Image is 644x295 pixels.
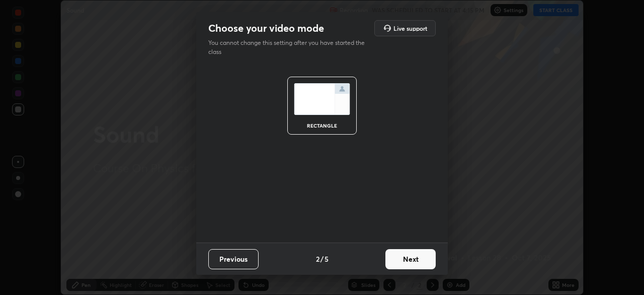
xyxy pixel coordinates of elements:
[294,83,350,115] img: normalScreenIcon.ae25ed63.svg
[208,249,259,269] button: Previous
[302,123,342,128] div: rectangle
[393,25,427,31] h5: Live support
[385,249,436,269] button: Next
[320,254,324,264] h4: /
[208,38,371,56] p: You cannot change this setting after you have started the class
[208,22,324,35] h2: Choose your video mode
[325,254,329,264] h4: 5
[316,254,319,264] h4: 2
